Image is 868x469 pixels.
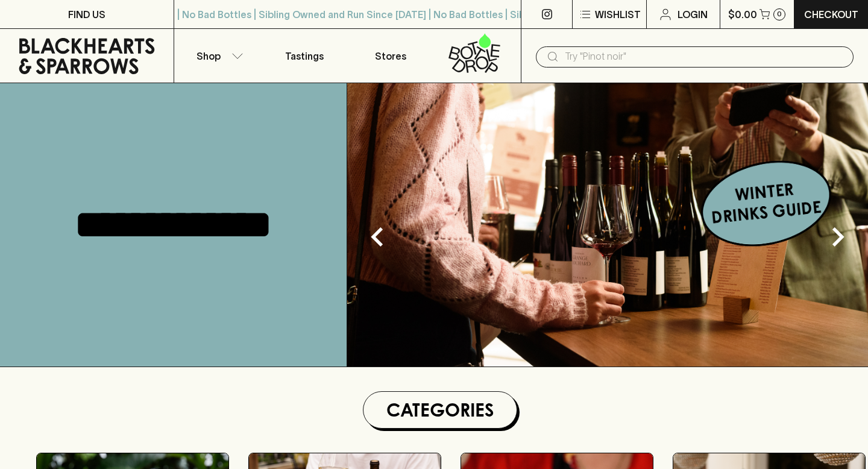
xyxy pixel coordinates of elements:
[678,7,708,22] p: Login
[728,7,757,22] p: $0.00
[814,213,862,261] button: Next
[197,49,221,63] p: Shop
[375,49,406,63] p: Stores
[777,11,782,17] p: 0
[285,49,324,63] p: Tastings
[68,7,105,22] p: FIND US
[353,213,401,261] button: Previous
[174,29,261,83] button: Shop
[347,83,868,367] img: optimise
[368,397,512,423] h1: Categories
[565,47,844,66] input: Try "Pinot noir"
[804,7,858,22] p: Checkout
[348,29,435,83] a: Stores
[261,29,348,83] a: Tastings
[595,7,641,22] p: Wishlist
